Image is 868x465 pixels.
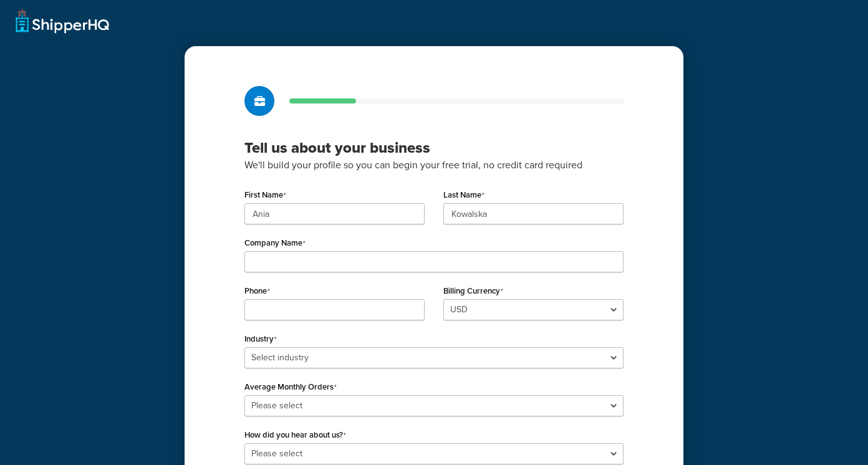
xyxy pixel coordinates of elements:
[244,157,624,173] p: We'll build your profile so you can begin your free trial, no credit card required
[244,430,346,440] label: How did you hear about us?
[443,286,503,296] label: Billing Currency
[244,238,306,248] label: Company Name
[244,334,277,344] label: Industry
[443,190,485,200] label: Last Name
[244,286,270,296] label: Phone
[244,138,624,157] h3: Tell us about your business
[244,190,286,200] label: First Name
[244,382,337,392] label: Average Monthly Orders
